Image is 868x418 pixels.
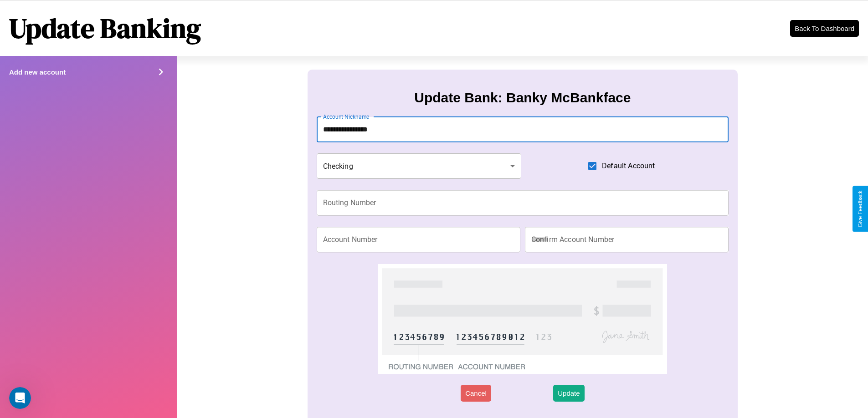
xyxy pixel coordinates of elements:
label: Account Nickname [323,113,370,121]
h1: Update Banking [9,10,201,47]
span: Default Account [602,161,655,171]
div: Give Feedback [857,191,863,227]
h3: Update Bank: Banky McBankface [414,90,631,106]
h4: Add new account [9,68,66,76]
button: Cancel [461,385,491,402]
div: Checking [317,153,522,179]
img: check [378,264,667,374]
iframe: Intercom live chat [9,387,31,409]
button: Back To Dashboard [790,20,859,37]
button: Update [553,385,584,402]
